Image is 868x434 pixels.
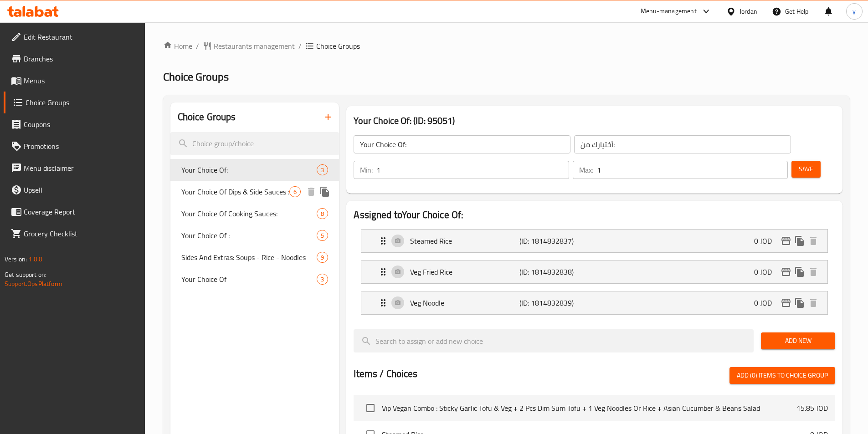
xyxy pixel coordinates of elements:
[170,132,339,155] input: search
[170,159,339,181] div: Your Choice Of:3
[4,201,145,223] a: Coverage Report
[4,179,145,201] a: Upsell
[354,256,835,287] li: Expand
[754,266,779,277] p: 0 JOD
[729,367,835,384] button: Add (0) items to choice group
[170,246,339,268] div: Sides And Extras: Soups - Rice - Noodles9
[317,166,328,174] span: 3
[298,41,302,51] li: /
[317,274,328,285] div: Choices
[354,367,417,381] h2: Items / Choices
[761,332,835,349] button: Add New
[410,235,519,246] p: Steamed Rice
[318,185,332,199] button: duplicate
[793,296,806,310] button: duplicate
[354,329,754,352] input: search
[354,113,835,128] h3: Your Choice Of: (ID: 95051)
[737,370,828,381] span: Add (0) items to choice group
[5,278,62,290] a: Support.OpsPlatform
[181,252,317,263] span: Sides And Extras: Soups - Rice - Noodles
[796,403,828,414] p: 15.85 JOD
[24,141,138,152] span: Promotions
[382,403,796,414] span: Vip Vegan Combo : Sticky Garlic Tofu & Veg + 2 Pcs Dim Sum Tofu + 1 Veg Noodles Or Rice + Asian C...
[24,53,138,64] span: Branches
[26,97,138,108] span: Choice Groups
[799,163,813,175] span: Save
[24,184,138,195] span: Upsell
[317,253,328,262] span: 9
[779,265,793,279] button: edit
[740,6,757,16] div: Jordan
[754,235,779,246] p: 0 JOD
[5,269,46,281] span: Get support on:
[170,268,339,290] div: Your Choice Of3
[791,161,821,178] button: Save
[196,41,199,51] li: /
[317,208,328,219] div: Choices
[806,265,820,279] button: delete
[317,164,328,175] div: Choices
[4,113,145,135] a: Coupons
[181,230,317,241] span: Your Choice Of :
[354,287,835,318] li: Expand
[24,31,138,42] span: Edit Restaurant
[317,209,328,218] span: 8
[4,135,145,157] a: Promotions
[170,181,339,203] div: Your Choice Of Dips & Side Sauces :6deleteduplicate
[754,297,779,308] p: 0 JOD
[768,335,828,347] span: Add New
[181,186,290,197] span: Your Choice Of Dips & Side Sauces :
[24,119,138,130] span: Coupons
[170,225,339,246] div: Your Choice Of :5
[360,164,373,175] p: Min:
[4,48,145,70] a: Branches
[28,253,42,265] span: 1.0.0
[806,296,820,310] button: delete
[4,70,145,92] a: Menus
[178,110,236,124] h2: Choice Groups
[641,6,697,17] div: Menu-management
[793,265,806,279] button: duplicate
[290,188,300,196] span: 6
[4,157,145,179] a: Menu disclaimer
[5,253,27,265] span: Version:
[519,266,592,277] p: (ID: 1814832838)
[304,185,318,199] button: delete
[181,164,317,175] span: Your Choice Of:
[181,208,317,219] span: Your Choice Of Cooking Sauces:
[289,186,301,197] div: Choices
[354,208,835,222] h2: Assigned to Your Choice Of:
[163,41,192,51] a: Home
[806,234,820,248] button: delete
[4,26,145,48] a: Edit Restaurant
[181,274,317,285] span: Your Choice Of
[4,223,145,245] a: Grocery Checklist
[579,164,593,175] p: Max:
[779,234,793,248] button: edit
[410,266,519,277] p: Veg Fried Rice
[853,6,856,16] span: y
[519,297,592,308] p: (ID: 1814832839)
[163,41,850,51] nav: breadcrumb
[316,41,360,51] span: Choice Groups
[317,230,328,241] div: Choices
[203,41,295,51] a: Restaurants management
[24,75,138,86] span: Menus
[317,275,328,284] span: 3
[793,234,806,248] button: duplicate
[519,235,592,246] p: (ID: 1814832837)
[4,92,145,113] a: Choice Groups
[410,297,519,308] p: Veg Noodle
[361,291,827,314] div: Expand
[317,231,328,240] span: 5
[361,260,827,283] div: Expand
[24,206,138,217] span: Coverage Report
[361,230,827,252] div: Expand
[779,296,793,310] button: edit
[317,252,328,263] div: Choices
[170,203,339,225] div: Your Choice Of Cooking Sauces:8
[24,163,138,174] span: Menu disclaimer
[214,41,295,51] span: Restaurants management
[24,228,138,239] span: Grocery Checklist
[361,398,380,418] span: Select choice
